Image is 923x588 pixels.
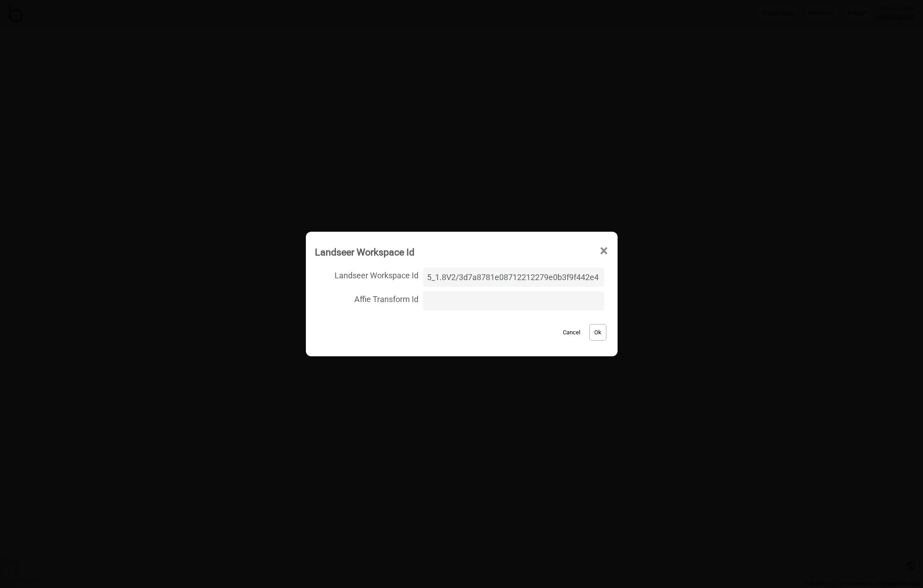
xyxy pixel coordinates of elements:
[423,268,604,287] input: Landseer Workspace Id
[315,265,419,284] span: Landseer Workspace Id
[315,242,414,262] div: Landseer Workspace Id
[558,324,585,341] button: Cancel
[315,289,419,307] span: Affie Transform Id
[423,291,604,311] input: Affie Transform Id
[589,324,606,341] button: Ok
[599,236,609,266] span: ×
